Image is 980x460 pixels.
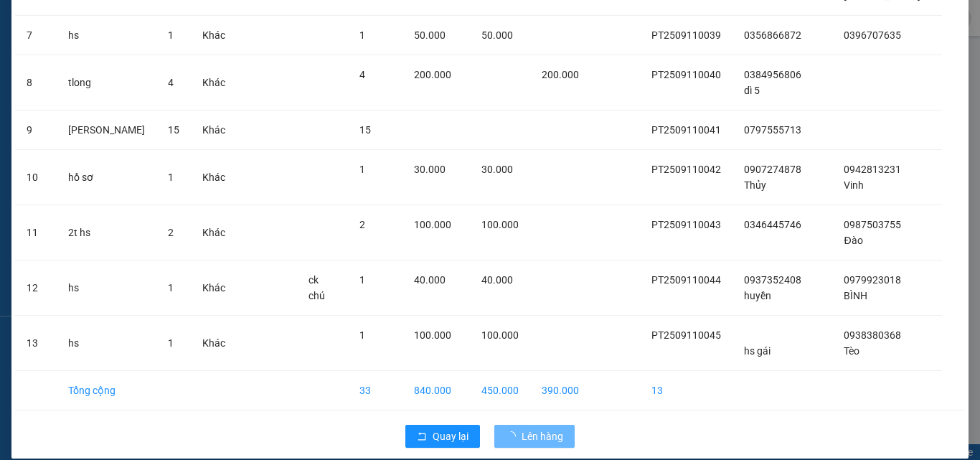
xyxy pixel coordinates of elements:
[414,164,446,175] span: 30.000
[542,69,579,80] span: 200.000
[359,124,371,136] span: 15
[57,55,156,111] td: tlong
[57,111,156,150] td: [PERSON_NAME]
[481,29,513,41] span: 50.000
[844,179,864,191] span: Vinh
[651,219,721,230] span: PT2509110043
[308,274,325,301] span: ck chú
[168,124,179,136] span: 15
[640,371,732,410] td: 13
[744,219,801,230] span: 0346445746
[348,371,402,410] td: 33
[744,124,801,136] span: 0797555713
[651,164,721,175] span: PT2509110042
[744,164,801,175] span: 0907274878
[651,69,721,80] span: PT2509110040
[359,274,365,286] span: 1
[744,69,801,80] span: 0384956806
[744,290,771,301] span: huyền
[191,150,237,205] td: Khác
[57,150,156,205] td: hồ sơ
[15,16,57,55] td: 7
[530,371,590,410] td: 390.000
[15,316,57,371] td: 13
[15,260,57,316] td: 12
[168,172,174,183] span: 1
[844,29,901,41] span: 0396707635
[844,290,867,301] span: BÌNH
[844,235,862,246] span: Đào
[359,29,365,41] span: 1
[844,329,901,341] span: 0938380368
[359,164,365,175] span: 1
[481,219,519,230] span: 100.000
[414,69,451,80] span: 200.000
[15,55,57,111] td: 8
[168,227,174,238] span: 2
[481,274,513,286] span: 40.000
[844,274,901,286] span: 0979923018
[359,69,365,80] span: 4
[405,425,480,448] button: rollbackQuay lại
[481,164,513,175] span: 30.000
[651,329,721,341] span: PT2509110045
[168,77,174,88] span: 4
[744,274,801,286] span: 0937352408
[470,371,530,410] td: 450.000
[57,371,156,410] td: Tổng cộng
[57,205,156,260] td: 2t hs
[844,345,859,357] span: Tèo
[506,431,522,441] span: loading
[191,16,237,55] td: Khác
[494,425,575,448] button: Lên hàng
[168,29,174,41] span: 1
[359,329,365,341] span: 1
[844,164,901,175] span: 0942813231
[191,316,237,371] td: Khác
[15,150,57,205] td: 10
[744,345,771,357] span: hs gái
[57,316,156,371] td: hs
[417,431,427,443] span: rollback
[651,274,721,286] span: PT2509110044
[168,282,174,294] span: 1
[191,205,237,260] td: Khác
[744,29,801,41] span: 0356866872
[191,260,237,316] td: Khác
[15,205,57,260] td: 11
[414,219,451,230] span: 100.000
[402,371,470,410] td: 840.000
[168,337,174,349] span: 1
[15,111,57,150] td: 9
[57,260,156,316] td: hs
[651,124,721,136] span: PT2509110041
[57,16,156,55] td: hs
[744,179,766,191] span: Thủy
[191,111,237,150] td: Khác
[414,274,446,286] span: 40.000
[414,329,451,341] span: 100.000
[651,29,721,41] span: PT2509110039
[414,29,446,41] span: 50.000
[481,329,519,341] span: 100.000
[844,219,901,230] span: 0987503755
[744,85,760,96] span: dì 5
[522,428,563,444] span: Lên hàng
[433,428,468,444] span: Quay lại
[359,219,365,230] span: 2
[191,55,237,111] td: Khác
